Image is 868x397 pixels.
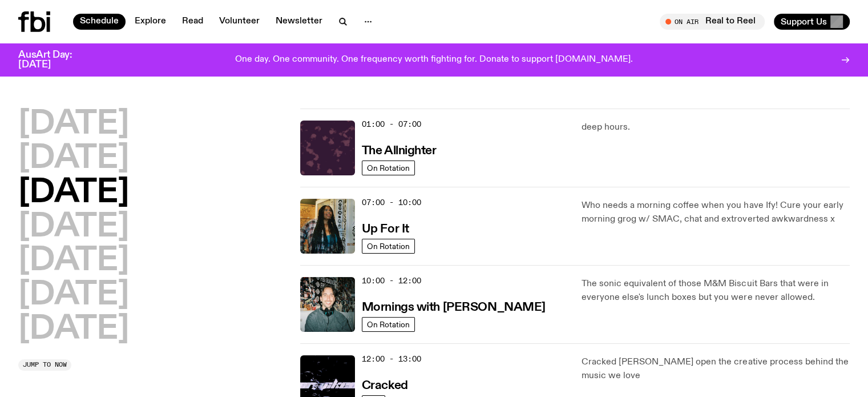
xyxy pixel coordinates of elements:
[235,55,633,65] p: One day. One community. One frequency worth fighting for. Donate to support [DOMAIN_NAME].
[269,14,329,30] a: Newsletter
[362,354,421,364] span: 12:00 - 13:00
[18,143,129,175] button: [DATE]
[212,14,267,30] a: Volunteer
[582,277,850,304] p: The sonic equivalent of those M&M Biscuit Bars that were in everyone else's lunch boxes but you w...
[362,239,415,254] a: On Rotation
[362,119,421,130] span: 01:00 - 07:00
[774,14,850,30] button: Support Us
[18,50,91,70] h3: AusArt Day: [DATE]
[18,177,129,209] button: [DATE]
[362,145,437,157] h3: The Allnighter
[362,161,415,175] a: On Rotation
[362,143,437,157] a: The Allnighter
[362,317,415,332] a: On Rotation
[582,199,850,226] p: Who needs a morning coffee when you have Ify! Cure your early morning grog w/ SMAC, chat and extr...
[18,279,129,311] button: [DATE]
[23,362,67,368] span: Jump to now
[18,245,129,277] button: [DATE]
[18,314,129,346] button: [DATE]
[582,355,850,383] p: Cracked [PERSON_NAME] open the creative process behind the music we love
[300,277,355,332] img: Radio presenter Ben Hansen sits in front of a wall of photos and an fbi radio sign. Film photo. B...
[18,211,129,243] button: [DATE]
[128,14,173,30] a: Explore
[18,109,129,141] button: [DATE]
[362,223,409,235] h3: Up For It
[367,242,410,250] span: On Rotation
[362,197,421,208] span: 07:00 - 10:00
[362,275,421,286] span: 10:00 - 12:00
[367,320,410,328] span: On Rotation
[362,378,408,392] a: Cracked
[18,359,71,371] button: Jump to now
[300,199,355,254] img: Ify - a Brown Skin girl with black braided twists, looking up to the side with her tongue stickin...
[175,14,210,30] a: Read
[73,14,126,30] a: Schedule
[362,299,546,314] a: Mornings with [PERSON_NAME]
[362,380,408,392] h3: Cracked
[362,221,409,235] a: Up For It
[362,302,546,314] h3: Mornings with [PERSON_NAME]
[781,17,827,27] span: Support Us
[582,121,850,134] p: deep hours.
[660,14,765,30] button: On AirReal to Reel
[367,163,410,172] span: On Rotation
